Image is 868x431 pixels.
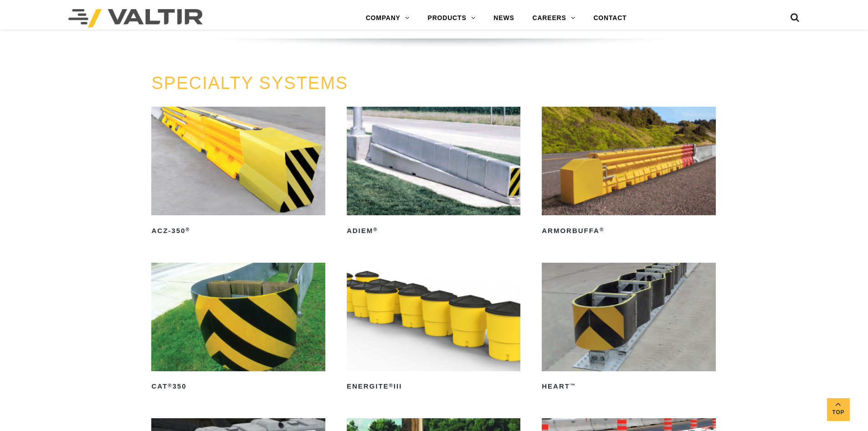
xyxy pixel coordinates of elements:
[542,107,715,238] a: ArmorBuffa®
[584,9,636,27] a: CONTACT
[68,9,203,27] img: Valtir
[484,9,523,27] a: NEWS
[347,107,520,238] a: ADIEM®
[347,379,520,394] h2: ENERGITE III
[542,223,715,238] h2: ArmorBuffa
[570,383,576,388] sup: ™
[542,379,715,394] h2: HEART
[151,73,348,93] a: SPECIALTY SYSTEMS
[524,9,585,27] a: CAREERS
[151,263,325,394] a: CAT®350
[357,9,419,27] a: COMPANY
[373,227,378,232] sup: ®
[185,227,190,232] sup: ®
[151,379,325,394] h2: CAT 350
[542,263,715,394] a: HEART™
[600,227,604,232] sup: ®
[347,223,520,238] h2: ADIEM
[168,383,172,388] sup: ®
[827,398,850,421] a: Top
[151,107,325,238] a: ACZ-350®
[389,383,394,388] sup: ®
[151,223,325,238] h2: ACZ-350
[347,263,520,394] a: ENERGITE®III
[419,9,485,27] a: PRODUCTS
[827,407,850,418] span: Top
